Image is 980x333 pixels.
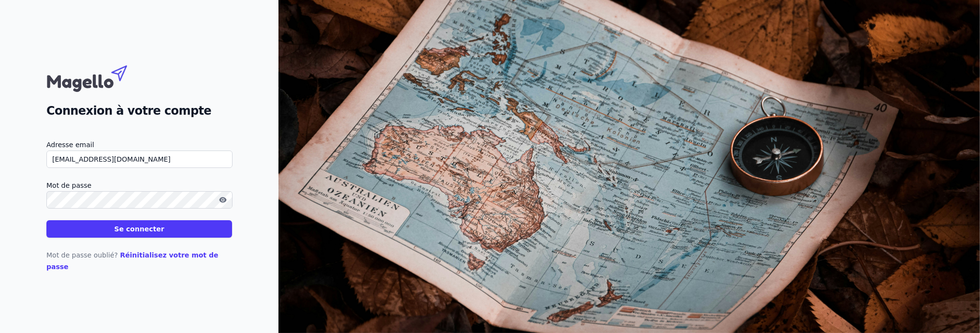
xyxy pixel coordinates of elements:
[46,220,232,238] button: Se connecter
[46,180,232,191] label: Mot de passe
[46,102,232,120] h2: Connexion à votre compte
[46,249,232,272] p: Mot de passe oublié?
[46,251,219,271] a: Réinitialisez votre mot de passe
[46,139,232,151] label: Adresse email
[46,61,148,94] img: Magello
